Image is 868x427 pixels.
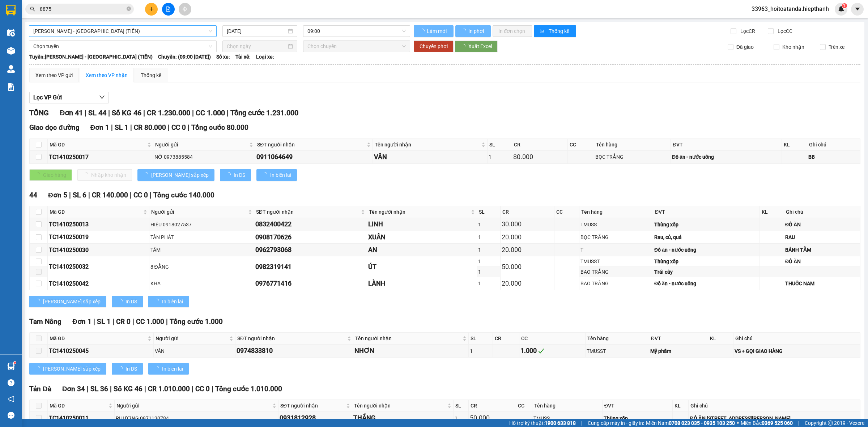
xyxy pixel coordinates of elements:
[785,221,859,229] div: ĐỒ ĂN
[154,299,162,304] span: loading
[470,347,492,355] div: 1
[854,6,861,12] span: caret-down
[460,44,468,49] span: loading
[367,231,477,244] td: XUÂN
[93,317,95,326] span: |
[150,233,253,241] div: TÂN PHÁT
[112,108,141,117] span: Số KG 46
[477,206,501,218] th: SL
[49,414,113,423] div: TC1410250011
[414,40,454,52] button: Chuyển phơi
[226,172,234,177] span: loading
[838,6,844,12] img: icon-new-feature
[368,262,476,272] div: ÚT
[255,262,366,272] div: 0982319141
[235,345,353,357] td: 0974833810
[88,108,106,117] span: SL 44
[785,246,859,254] div: BÁNH TẰM
[280,402,345,410] span: SĐT người nhận
[29,54,153,60] b: Tuyến: [PERSON_NAME] - [GEOGRAPHIC_DATA] (TIỀN)
[150,191,152,199] span: |
[155,141,248,149] span: Người gửi
[520,346,584,356] div: 1.000
[108,108,110,117] span: |
[48,277,149,290] td: TC1410250042
[455,40,498,52] button: Xuất Excel
[148,363,189,375] button: In biên lai
[354,346,467,356] div: NHƠN
[373,151,488,163] td: VÂN
[234,171,245,179] span: In DS
[127,6,131,13] span: close-circle
[48,412,115,424] td: TC1410250011
[43,298,101,306] span: [PERSON_NAME] sắp xếp
[307,26,406,37] span: 09:00
[516,400,533,412] th: CC
[112,296,143,307] button: In DS
[143,108,145,117] span: |
[48,151,153,163] td: TC1410250017
[785,279,859,287] div: THUỐC NAM
[513,152,567,162] div: 80.000
[580,221,652,229] div: TMUSS
[737,27,756,35] span: Lọc CR
[235,53,251,61] span: Tài xế:
[150,221,253,229] div: HIẾU 0918027537
[171,123,186,132] span: CC 0
[708,333,733,345] th: KL
[368,232,476,242] div: XUÂN
[7,83,15,91] img: solution-icon
[227,42,286,50] input: Chọn ngày
[533,414,601,422] div: TMUSS
[151,208,247,216] span: Người gửi
[470,413,514,423] div: 50.000
[127,7,131,11] span: close-circle
[6,4,61,17] strong: CÔNG TY TNHH MTV VẬN TẢI
[534,25,576,37] button: bar-chartThống kê
[33,26,212,37] span: Hồ Chí Minh - Tân Châu (TIỀN)
[133,191,148,199] span: CC 0
[29,191,37,199] span: 44
[150,246,253,254] div: TÂM
[116,414,277,422] div: PHƯƠNG 0971130784
[150,279,253,287] div: KHA
[40,5,125,13] input: Tìm tên, số ĐT hoặc mã đơn
[49,346,152,355] div: TC1410250045
[478,257,499,265] div: 1
[540,29,546,34] span: bar-chart
[353,413,452,423] div: THẮNG
[90,123,110,132] span: Đơn 1
[60,108,83,117] span: Đơn 41
[512,139,568,151] th: CR
[502,232,553,242] div: 20.000
[48,244,149,256] td: TC1410250030
[826,43,847,51] span: Trên xe
[489,153,510,161] div: 1
[843,3,846,8] span: 1
[7,29,15,37] img: warehouse-icon
[49,262,148,271] div: TC1410250032
[136,317,164,326] span: CC 1.000
[29,385,51,393] span: Tản Đà
[367,244,477,256] td: AN
[192,385,193,393] span: |
[29,169,72,181] button: Giao hàng
[118,366,125,371] span: loading
[579,206,653,218] th: Tên hàng
[454,400,469,412] th: SL
[604,414,672,422] div: Thùng xốp
[220,169,251,181] button: In DS
[502,262,553,272] div: 50.000
[7,363,15,370] img: warehouse-icon
[256,53,274,61] span: Loại xe:
[278,412,352,424] td: 0931812928
[162,298,183,306] span: In biên lai
[50,334,146,342] span: Mã GD
[8,412,14,419] span: message
[735,347,859,355] div: VS + GỌI GIAO HÀNG
[114,385,142,393] span: Số KG 46
[49,153,152,162] div: TC1410250017
[782,139,807,151] th: KL
[35,366,43,371] span: loading
[255,151,373,163] td: 0911064649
